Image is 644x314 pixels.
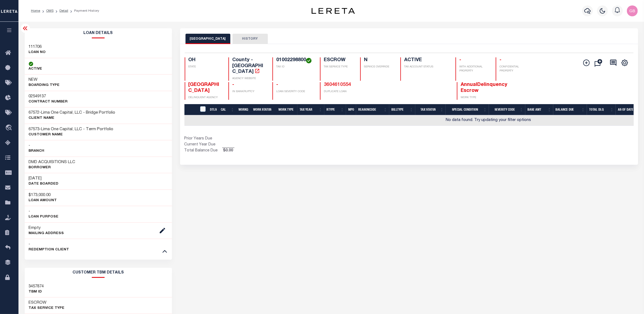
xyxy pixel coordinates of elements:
[29,247,69,253] p: REDEMPTION CLIENT
[29,77,60,83] h3: NEW
[29,66,42,72] p: ACTIVE
[184,136,222,142] td: Prior Years Due
[186,34,230,44] button: [GEOGRAPHIC_DATA]
[459,65,489,73] p: WITH ADDITIONAL PROPERTY
[364,57,394,63] h4: N
[364,65,394,69] p: SERVICE OVERRIDE
[219,104,236,115] th: CAL: activate to sort column ascending
[489,104,525,115] th: Severity Code: activate to sort column ascending
[232,90,266,94] p: IN BANKRUPTCY
[29,99,68,105] p: Contract Number
[276,82,278,87] span: -
[29,225,64,231] h3: Empty
[251,104,276,115] th: Work Status
[324,90,395,94] p: DUPLICATE LOAN
[29,284,44,289] h3: 3457874
[29,83,60,88] p: BOARDING TYPE
[446,104,489,115] th: Special Condition: activate to sort column ascending
[29,111,40,115] span: 67572
[5,125,14,132] i: travel_explore
[46,9,54,13] a: OMS
[404,57,449,63] h4: ACTIVE
[29,231,64,236] p: Mailing Address
[587,104,616,115] th: Total DLQ: activate to sort column ascending
[189,65,222,69] p: STATE
[68,8,99,13] li: Payment History
[29,192,57,198] h3: $173,000.00
[459,58,461,63] span: -
[184,104,197,115] th: &nbsp;&nbsp;&nbsp;&nbsp;&nbsp;&nbsp;&nbsp;&nbsp;&nbsp;&nbsp;
[324,104,346,115] th: RType: activate to sort column ascending
[29,127,114,132] h3: -
[500,58,501,63] span: -
[29,214,59,220] p: LOAN PURPOSE
[553,104,587,115] th: Balance Due: activate to sort column ascending
[324,57,354,63] h4: ESCROW
[29,306,65,311] p: Tax Service Type
[59,9,68,13] a: Detail
[29,148,45,154] p: Branch
[29,143,45,148] h3: -
[29,209,59,214] h3: -
[232,57,266,75] h4: County - [GEOGRAPHIC_DATA]
[184,148,222,154] td: Total Balance Due
[197,104,208,115] th: &nbsp;
[25,28,172,38] h2: Loan Details
[29,94,68,99] h3: 02549137
[29,176,59,181] h3: [DATE]
[525,104,553,115] th: Base Amt: activate to sort column ascending
[324,82,351,87] a: 3604610554
[627,5,638,16] img: svg+xml;base64,PHN2ZyB4bWxucz0iaHR0cDovL3d3dy53My5vcmcvMjAwMC9zdmciIHBvaW50ZXItZXZlbnRzPSJub25lIi...
[236,104,251,115] th: WorkQ
[29,242,69,247] h3: -
[29,132,114,138] p: CUSTOMER Name
[461,82,507,93] span: AnnualDelinquency Escrow
[232,77,266,81] p: AGENCY WEBSITE
[29,181,59,187] p: DATE BOARDED
[189,57,222,63] h4: OH
[29,165,76,170] p: Borrower
[25,268,172,278] h2: CUSTOMER TBM DETAILS
[29,44,46,50] h3: 111706
[233,34,268,44] button: HISTORY
[208,104,219,115] th: DTLS
[29,50,46,55] p: LOAN NO
[276,90,313,94] p: LOAN SEVERITY CODE
[297,104,324,115] th: Tax Year: activate to sort column ascending
[324,65,354,69] p: TAX SERVICE TYPE
[41,111,115,115] span: Lima One Capital, LLC - Bridge Portfolio
[312,8,355,14] img: logo-dark.svg
[389,104,415,115] th: BillType: activate to sort column ascending
[29,127,40,131] span: 67573
[41,127,114,131] span: Lima One Capital, LLC - Term Portfolio
[276,104,297,115] th: Work Type
[415,104,446,115] th: Tax Status: activate to sort column ascending
[356,104,389,115] th: ReasonCode: activate to sort column ascending
[404,65,449,69] p: TAX ACCOUNT STATUS
[500,65,533,73] p: CONFIDENTIAL PROPERTY
[222,148,234,154] span: $0.00
[184,142,222,148] td: Current Year Due
[31,9,40,13] a: Home
[29,110,115,116] h3: -
[189,82,219,93] span: [GEOGRAPHIC_DATA]
[189,96,222,100] p: DELINQUENT AGENCY
[29,300,65,306] h3: ESCROW
[29,160,76,165] h3: DMD ACQUISITIONS LLC
[29,289,44,295] p: TBM ID
[232,82,234,87] span: -
[346,104,356,115] th: MPO
[276,57,313,63] h4: 01002298800
[29,198,57,203] p: LOAN AMOUNT
[29,116,115,121] p: CLIENT Name
[276,65,313,69] p: TAX ID
[461,96,494,100] p: WORK TYPE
